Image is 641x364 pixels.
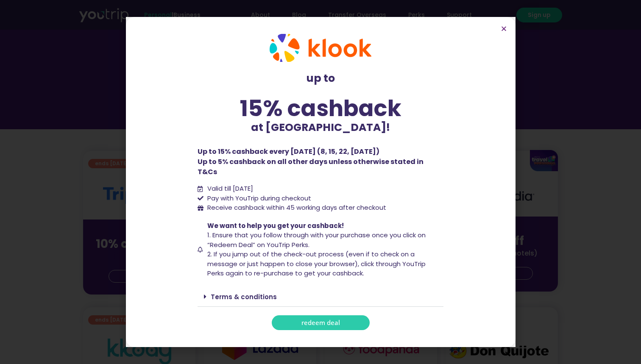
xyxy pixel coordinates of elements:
[205,203,386,213] span: Receive cashback within 45 working days after checkout
[501,25,507,32] a: Close
[207,231,426,249] span: 1. Ensure that you follow through with your purchase once you click on “Redeem Deal” on YouTrip P...
[211,292,277,301] a: Terms & conditions
[301,320,340,326] span: redeem deal
[272,315,370,330] a: redeem deal
[205,184,253,194] span: Valid till [DATE]
[207,250,426,278] span: 2. If you jump out of the check-out process (even if to check on a message or just happen to clos...
[198,97,443,119] div: 15% cashback
[198,147,443,177] p: Up to 15% cashback every [DATE] (8, 15, 22, [DATE]) Up to 5% cashback on all other days unless ot...
[198,287,443,307] div: Terms & conditions
[207,221,344,230] span: We want to help you get your cashback!
[198,119,443,136] p: at [GEOGRAPHIC_DATA]!
[198,70,443,86] p: up to
[205,194,311,203] span: Pay with YouTrip during checkout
